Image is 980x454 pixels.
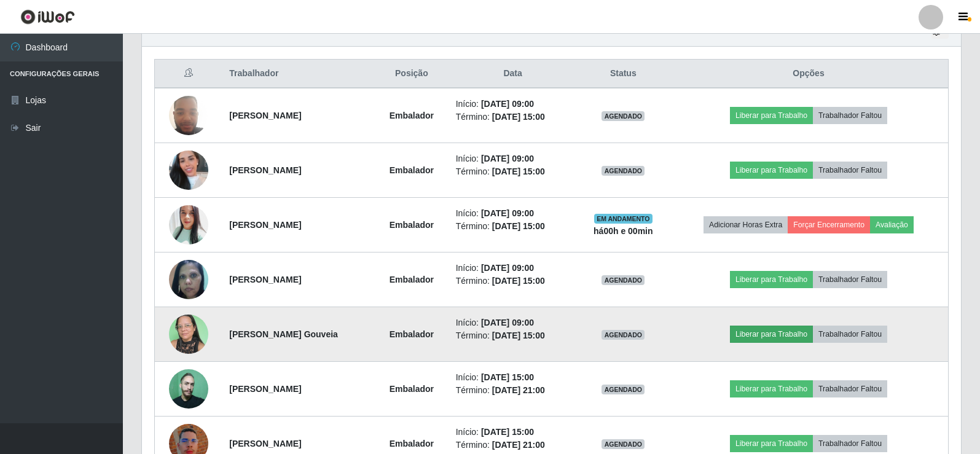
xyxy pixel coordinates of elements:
[169,308,208,360] img: 1751055686502.jpeg
[481,427,534,437] time: [DATE] 15:00
[456,426,570,439] li: Início:
[730,271,813,288] button: Liberar para Trabalho
[813,380,887,397] button: Trabalhador Faltou
[456,439,570,452] li: Término:
[456,98,570,111] li: Início:
[602,111,645,121] span: AGENDADO
[390,111,434,120] strong: Embalador
[730,435,813,452] button: Liberar para Trabalho
[456,329,570,342] li: Término:
[20,9,75,25] img: CoreUI Logo
[169,369,208,409] img: 1672941149388.jpeg
[456,111,570,123] li: Término:
[229,165,301,175] strong: [PERSON_NAME]
[169,202,208,248] img: 1748729241814.jpeg
[456,207,570,220] li: Início:
[578,60,670,88] th: Status
[730,107,813,124] button: Liberar para Trabalho
[704,216,788,233] button: Adicionar Horas Extra
[870,216,914,233] button: Avaliação
[390,275,434,284] strong: Embalador
[229,329,338,339] strong: [PERSON_NAME] Gouveia
[390,329,434,339] strong: Embalador
[492,385,545,395] time: [DATE] 21:00
[492,440,545,450] time: [DATE] 21:00
[602,166,645,176] span: AGENDADO
[594,226,653,236] strong: há 00 h e 00 min
[602,439,645,449] span: AGENDADO
[456,371,570,384] li: Início:
[456,316,570,329] li: Início:
[492,331,545,340] time: [DATE] 15:00
[229,384,301,394] strong: [PERSON_NAME]
[813,326,887,343] button: Trabalhador Faltou
[456,275,570,288] li: Término:
[390,384,434,394] strong: Embalador
[602,330,645,340] span: AGENDADO
[492,221,545,231] time: [DATE] 15:00
[730,326,813,343] button: Liberar para Trabalho
[813,271,887,288] button: Trabalhador Faltou
[492,276,545,286] time: [DATE] 15:00
[481,208,534,218] time: [DATE] 09:00
[730,380,813,397] button: Liberar para Trabalho
[390,165,434,175] strong: Embalador
[813,435,887,452] button: Trabalhador Faltou
[456,262,570,275] li: Início:
[390,220,434,230] strong: Embalador
[481,99,534,109] time: [DATE] 09:00
[229,220,301,230] strong: [PERSON_NAME]
[390,439,434,448] strong: Embalador
[169,254,208,305] img: 1737904110255.jpeg
[229,111,301,120] strong: [PERSON_NAME]
[669,60,948,88] th: Opções
[813,107,887,124] button: Trabalhador Faltou
[375,60,449,88] th: Posição
[456,165,570,178] li: Término:
[594,214,653,224] span: EM ANDAMENTO
[169,135,208,205] img: 1750447582660.jpeg
[222,60,375,88] th: Trabalhador
[481,372,534,382] time: [DATE] 15:00
[813,162,887,179] button: Trabalhador Faltou
[169,89,208,141] img: 1694719722854.jpeg
[229,275,301,284] strong: [PERSON_NAME]
[456,220,570,233] li: Término:
[730,162,813,179] button: Liberar para Trabalho
[492,112,545,122] time: [DATE] 15:00
[788,216,870,233] button: Forçar Encerramento
[456,152,570,165] li: Início:
[456,384,570,397] li: Término:
[602,275,645,285] span: AGENDADO
[602,385,645,394] span: AGENDADO
[481,154,534,163] time: [DATE] 09:00
[481,263,534,273] time: [DATE] 09:00
[492,166,545,176] time: [DATE] 15:00
[229,439,301,448] strong: [PERSON_NAME]
[481,318,534,327] time: [DATE] 09:00
[449,60,578,88] th: Data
